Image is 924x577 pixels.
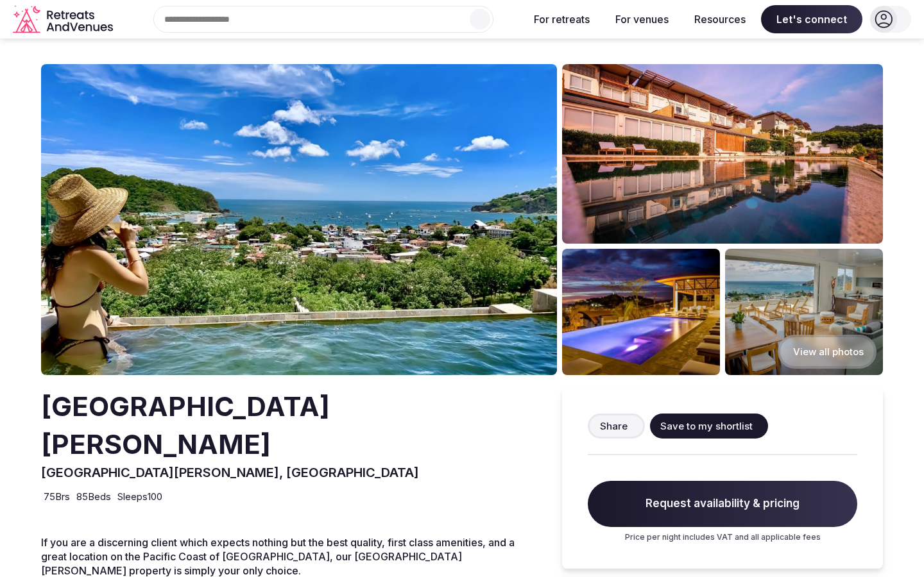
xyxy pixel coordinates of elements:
[13,5,116,34] svg: Retreats and Venues company logo
[761,5,862,33] span: Let's connect
[684,5,756,33] button: Resources
[41,64,557,375] img: Venue cover photo
[562,64,883,244] img: Venue gallery photo
[588,414,645,439] button: Share
[41,465,419,480] span: [GEOGRAPHIC_DATA][PERSON_NAME], [GEOGRAPHIC_DATA]
[117,490,162,503] span: Sleeps 100
[44,490,70,503] span: 75 Brs
[650,414,768,439] button: Save to my shortlist
[605,5,679,33] button: For venues
[588,481,857,527] span: Request availability & pricing
[600,419,628,433] span: Share
[778,335,877,369] button: View all photos
[660,419,753,433] span: Save to my shortlist
[524,5,600,33] button: For retreats
[725,249,883,375] img: Venue gallery photo
[588,532,857,543] p: Price per night includes VAT and all applicable fees
[76,490,111,503] span: 85 Beds
[41,388,529,464] h2: [GEOGRAPHIC_DATA][PERSON_NAME]
[13,5,116,34] a: Visit the homepage
[562,249,720,375] img: Venue gallery photo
